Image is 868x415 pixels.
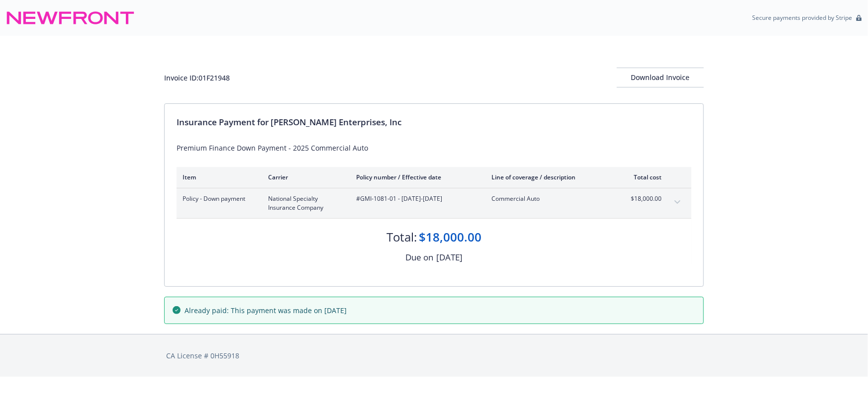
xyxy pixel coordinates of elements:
div: Insurance Payment for [PERSON_NAME] Enterprises, Inc [177,116,691,129]
div: $18,000.00 [419,229,482,246]
div: Total: [386,229,417,246]
div: [DATE] [436,251,463,264]
div: Premium Finance Down Payment - 2025 Commercial Auto [177,143,691,153]
span: Policy - Down payment [183,194,252,203]
span: Already paid: This payment was made on [DATE] [185,305,347,316]
div: Policy number / Effective date [356,173,476,181]
div: Policy - Down paymentNational Specialty Insurance Company#GMI-1081-01 - [DATE]-[DATE]Commercial A... [177,188,691,218]
span: #GMI-1081-01 - [DATE]-[DATE] [356,194,476,203]
span: $18,000.00 [624,194,662,203]
div: Line of coverage / description [491,173,608,181]
div: CA License # 0H55918 [166,350,702,361]
button: Download Invoice [617,68,704,87]
button: expand content [670,194,685,210]
div: Total cost [624,173,662,181]
span: Commercial Auto [491,194,608,203]
div: Item [183,173,252,181]
div: Carrier [268,173,340,181]
div: Invoice ID: 01F21948 [164,73,230,83]
span: National Specialty Insurance Company [268,194,340,212]
div: Due on [405,251,433,264]
p: Secure payments provided by Stripe [752,13,852,22]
